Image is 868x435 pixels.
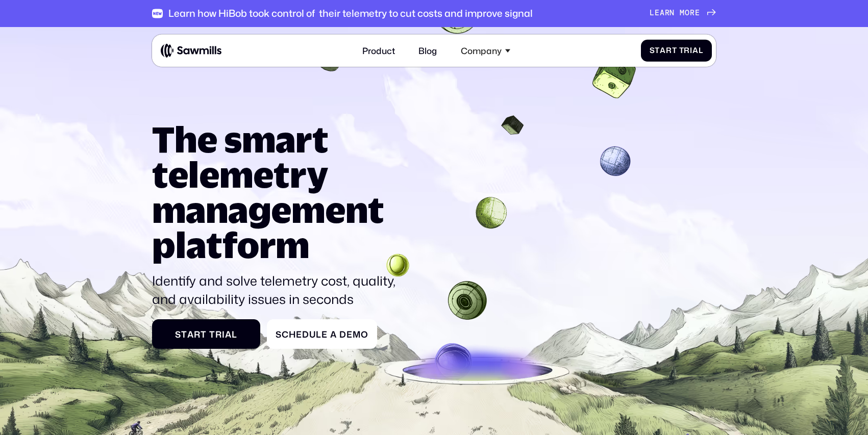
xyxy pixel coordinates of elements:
span: u [309,329,316,339]
span: m [680,9,685,18]
span: h [289,329,296,339]
span: a [225,329,232,339]
span: m [353,329,361,339]
span: a [330,329,337,339]
span: r [194,329,201,339]
div: Learn how HiBob took control of their telemetry to cut costs and improve signal [168,8,533,19]
span: S [276,329,282,339]
span: D [339,329,346,339]
span: S [175,329,181,339]
a: Product [356,39,402,62]
span: t [201,329,207,339]
span: o [685,9,690,18]
span: e [296,329,302,339]
a: Blog [412,39,444,62]
span: r [666,46,672,55]
span: e [655,9,660,18]
span: l [232,329,237,339]
span: e [695,9,700,18]
a: ScheduleaDemo [267,319,377,349]
span: r [684,46,690,55]
span: e [346,329,353,339]
span: a [660,46,666,55]
span: r [215,329,222,339]
span: T [679,46,684,55]
span: e [321,329,328,339]
span: t [655,46,660,55]
p: Identify and solve telemetry cost, quality, and availability issues in seconds [152,272,404,308]
span: n [669,9,675,18]
span: r [690,9,695,18]
span: l [316,329,321,339]
span: S [650,46,655,55]
span: a [187,329,194,339]
h1: The smart telemetry management platform [152,121,404,262]
span: i [690,46,692,55]
div: Company [454,39,516,62]
span: t [181,329,187,339]
span: r [665,9,670,18]
span: l [699,46,703,55]
a: StartTrial [152,319,261,349]
span: t [672,46,677,55]
span: T [209,329,215,339]
span: d [302,329,309,339]
span: c [282,329,289,339]
a: StartTrial [641,39,712,61]
div: Company [461,45,502,56]
span: L [650,9,655,18]
a: Learnmore [650,9,716,18]
span: i [222,329,225,339]
span: o [361,329,368,339]
span: a [692,46,699,55]
span: a [660,9,665,18]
